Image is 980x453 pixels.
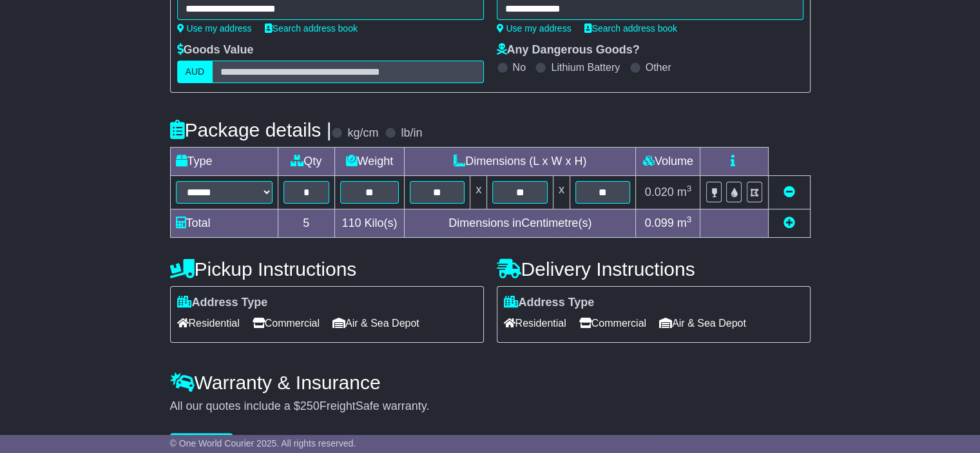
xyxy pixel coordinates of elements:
[687,215,692,224] sup: 3
[170,438,356,448] span: © One World Courier 2025. All rights reserved.
[177,43,254,57] label: Goods Value
[659,313,746,333] span: Air & Sea Depot
[334,148,404,176] td: Weight
[332,313,419,333] span: Air & Sea Depot
[497,258,811,280] h4: Delivery Instructions
[584,23,677,34] a: Search address book
[177,61,213,83] label: AUD
[404,148,635,176] td: Dimensions (L x W x H)
[170,400,811,414] div: All our quotes include a $ FreightSafe warranty.
[253,313,320,333] span: Commercial
[177,313,240,333] span: Residential
[783,217,795,229] a: Add new item
[177,296,268,310] label: Address Type
[170,119,332,140] h4: Package details |
[278,148,334,176] td: Qty
[334,209,404,238] td: Kilo(s)
[278,209,334,238] td: 5
[401,126,422,140] label: lb/in
[504,313,566,333] span: Residential
[497,23,572,34] a: Use my address
[404,209,635,238] td: Dimensions in Centimetre(s)
[636,148,700,176] td: Volume
[347,126,378,140] label: kg/cm
[265,23,358,34] a: Search address book
[170,148,278,176] td: Type
[170,209,278,238] td: Total
[177,23,252,34] a: Use my address
[497,43,640,57] label: Any Dangerous Goods?
[645,217,674,229] span: 0.099
[677,217,692,229] span: m
[170,258,484,280] h4: Pickup Instructions
[300,400,320,412] span: 250
[579,313,646,333] span: Commercial
[170,372,811,393] h4: Warranty & Insurance
[513,61,526,73] label: No
[645,186,674,198] span: 0.020
[553,176,570,209] td: x
[504,296,595,310] label: Address Type
[646,61,671,73] label: Other
[470,176,487,209] td: x
[551,61,620,73] label: Lithium Battery
[677,186,692,198] span: m
[783,186,795,198] a: Remove this item
[687,184,692,193] sup: 3
[341,217,361,229] span: 110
